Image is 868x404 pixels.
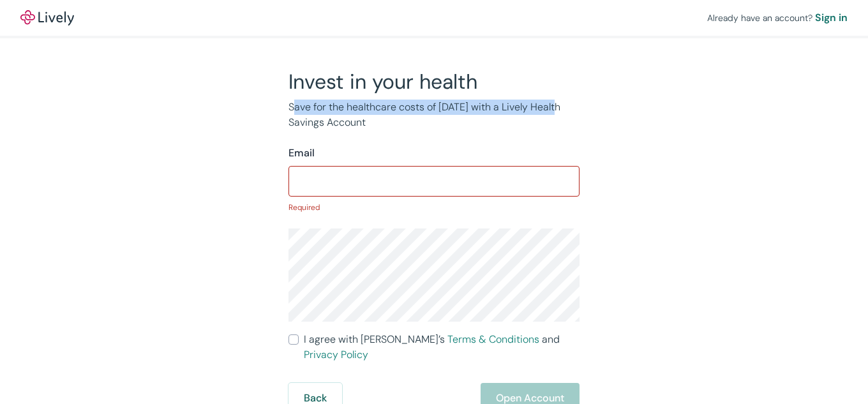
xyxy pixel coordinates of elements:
a: Sign in [815,10,848,26]
h2: Invest in your health [288,69,580,94]
a: Terms & Conditions [447,333,539,346]
a: Privacy Policy [304,348,368,361]
p: Required [288,202,580,213]
img: Lively [20,10,74,26]
label: Email [288,146,315,161]
div: Already have an account? [707,10,848,26]
a: LivelyLively [20,10,74,26]
span: I agree with [PERSON_NAME]’s and [304,332,580,363]
p: Save for the healthcare costs of [DATE] with a Lively Health Savings Account [288,100,580,130]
